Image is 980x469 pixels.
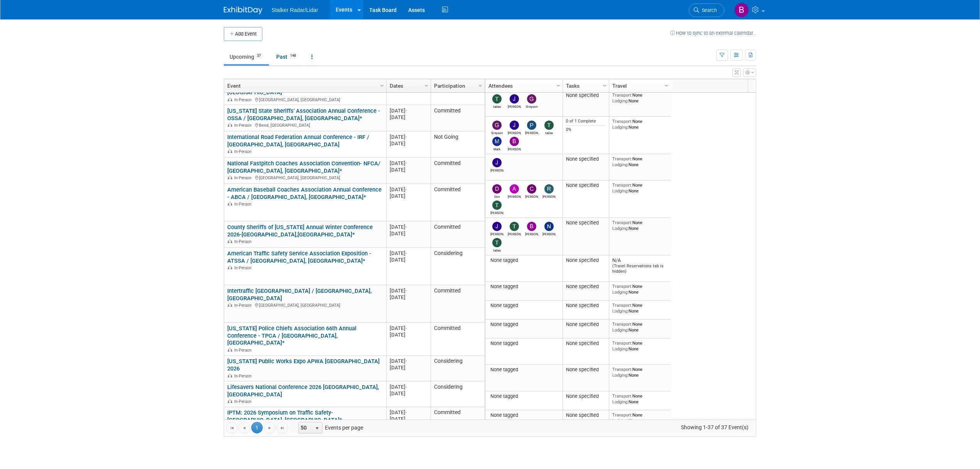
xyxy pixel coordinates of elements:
span: In-Person [234,374,254,379]
a: Upcoming37 [224,49,269,64]
div: [GEOGRAPHIC_DATA], [GEOGRAPHIC_DATA] [227,174,383,181]
div: [DATE] [390,230,427,237]
td: Considering [431,381,485,407]
span: Lodging: [612,399,629,404]
div: None specified [566,412,606,418]
span: Go to the last page [279,425,286,431]
a: Column Settings [378,79,387,91]
div: [GEOGRAPHIC_DATA], [GEOGRAPHIC_DATA] [227,302,383,308]
img: In-Person Event [228,265,232,269]
a: Travel [612,79,666,92]
img: Greyson Jenista [527,94,536,104]
div: [DATE] [390,193,427,199]
img: tadas eikinas [544,121,554,130]
a: [US_STATE] Police Chiefs Association 66th Annual Conference - TPCA / [GEOGRAPHIC_DATA], [GEOGRAPH... [227,325,357,347]
img: Neville Warmink [544,222,554,231]
div: Greyson Jenista [525,104,539,109]
div: [DATE] [390,160,427,167]
div: tadas eikinas [490,247,504,252]
a: American Traffic Safety Service Association Exposition - ATSSA / [GEOGRAPHIC_DATA], [GEOGRAPHIC_D... [227,250,371,264]
span: Column Settings [379,83,385,89]
span: Column Settings [477,83,483,89]
a: Intertraffic [GEOGRAPHIC_DATA] / [GEOGRAPHIC_DATA], [GEOGRAPHIC_DATA] [227,287,372,302]
img: ExhibitDay [224,7,262,14]
div: Brooke Journet [508,146,521,151]
span: Transport: [612,412,632,418]
a: Column Settings [662,79,671,91]
div: None tagged [488,302,560,309]
div: Andrew Davis [508,194,521,199]
span: In-Person [234,303,254,308]
span: - [406,160,407,166]
a: [US_STATE] Public Works Expo APWA [GEOGRAPHIC_DATA] 2026 [227,358,380,372]
a: Past148 [270,49,304,64]
div: [DATE] [390,384,427,390]
div: None None [612,182,668,194]
div: None tagged [488,393,560,399]
a: Attendees [488,79,558,92]
img: Tommy Yates [510,222,519,231]
a: Tasks [566,79,604,92]
img: Andrew Davis [510,184,519,194]
a: Column Settings [476,79,485,91]
div: None None [612,220,668,231]
span: - [406,358,407,364]
div: 0 of 1 Complete [566,119,606,124]
a: International Road Federation Annual Conference - IRF / [GEOGRAPHIC_DATA], [GEOGRAPHIC_DATA] [227,134,369,148]
img: Brooke Journet [734,3,749,17]
span: Lodging: [612,124,629,130]
div: None specified [566,257,606,263]
img: John Kestel [510,94,519,104]
div: N/A [612,257,668,274]
div: None specified [566,321,606,328]
img: Paul Hataway [527,121,536,130]
td: Considering [431,356,485,382]
div: Mark LaChapelle [490,146,504,151]
span: Lodging: [612,308,629,314]
img: Mark LaChapelle [492,137,502,146]
span: In-Person [234,265,254,270]
div: None None [612,412,668,423]
span: Column Settings [663,83,669,89]
div: None None [612,284,668,295]
span: In-Person [234,348,254,353]
a: American Baseball Coaches Association Annual Conference - ABCA / [GEOGRAPHIC_DATA], [GEOGRAPHIC_D... [227,186,382,201]
span: - [406,187,407,192]
td: Not Going [431,131,485,158]
div: [DATE] [390,358,427,364]
div: None tagged [488,367,560,373]
div: None None [612,393,668,404]
a: Lifesavers National Conference 2026 [GEOGRAPHIC_DATA], [GEOGRAPHIC_DATA] [227,384,379,398]
span: In-Person [234,149,254,154]
div: [DATE] [390,364,427,371]
img: In-Person Event [228,303,232,307]
div: Paul Hataway [525,130,539,135]
img: Joe Bartels [492,158,502,167]
span: - [406,325,407,331]
span: Transport: [612,393,632,399]
img: In-Person Event [228,149,232,153]
img: John Kestel [510,121,519,130]
div: None specified [566,284,606,290]
button: Add Event [224,27,262,41]
div: None specified [566,367,606,373]
td: Committed [431,184,485,221]
div: [DATE] [390,325,427,331]
td: Committed [431,158,485,184]
div: None specified [566,393,606,399]
span: Lodging: [612,418,629,423]
img: tadas eikinas [492,238,502,247]
span: Stalker Radar/Lidar [272,7,318,13]
span: 50 [299,422,312,433]
span: Column Settings [555,83,561,89]
span: Go to the first page [229,425,235,431]
span: Lodging: [612,372,629,378]
img: In-Person Event [228,97,232,101]
a: Go to the last page [277,422,288,433]
div: None None [612,321,668,333]
a: Search [689,3,724,17]
div: Chris Allen [525,194,539,199]
a: Column Settings [601,79,609,91]
img: In-Person Event [228,348,232,352]
span: - [406,224,407,230]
